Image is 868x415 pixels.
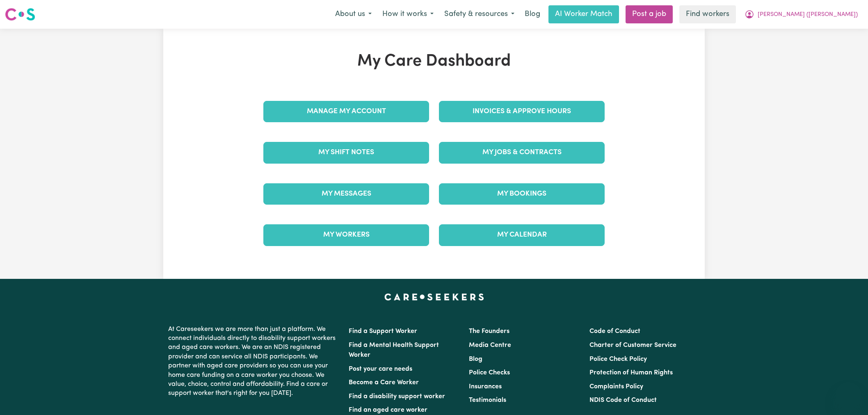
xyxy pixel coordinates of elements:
a: Find an aged care worker [349,407,427,413]
a: Manage My Account [263,101,429,122]
a: Protection of Human Rights [589,369,673,376]
a: Code of Conduct [589,328,640,335]
a: Become a Care Worker [349,379,419,386]
a: AI Worker Match [548,5,619,23]
a: Post a job [626,5,673,23]
img: Careseekers logo [5,7,35,22]
a: Find a disability support worker [349,393,445,400]
a: Find workers [679,5,736,23]
a: My Bookings [439,183,605,205]
a: Invoices & Approve Hours [439,101,605,122]
button: How it works [377,6,439,23]
button: My Account [739,6,863,23]
a: My Jobs & Contracts [439,142,605,163]
iframe: Button to launch messaging window [835,382,861,408]
a: Charter of Customer Service [589,342,676,349]
a: Media Centre [469,342,511,349]
a: Blog [520,5,545,23]
span: [PERSON_NAME] ([PERSON_NAME]) [758,10,858,19]
a: Blog [469,356,482,363]
a: Careseekers logo [5,5,35,24]
a: My Calendar [439,224,605,246]
a: Police Checks [469,369,510,376]
h1: My Care Dashboard [258,52,610,71]
button: Safety & resources [439,6,520,23]
a: Post your care needs [349,366,412,372]
a: Careseekers home page [384,294,484,300]
a: My Workers [263,224,429,246]
a: Complaints Policy [589,383,643,390]
a: Police Check Policy [589,356,647,363]
a: Find a Support Worker [349,328,417,335]
button: About us [330,6,377,23]
a: Insurances [469,383,502,390]
a: NDIS Code of Conduct [589,397,657,404]
a: Find a Mental Health Support Worker [349,342,439,358]
p: At Careseekers we are more than just a platform. We connect individuals directly to disability su... [168,322,339,401]
a: My Shift Notes [263,142,429,163]
a: Testimonials [469,397,506,404]
a: My Messages [263,183,429,205]
a: The Founders [469,328,509,335]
